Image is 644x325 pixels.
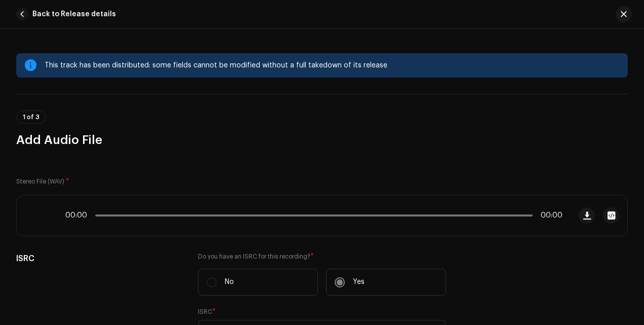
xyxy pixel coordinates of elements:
[16,132,628,148] h3: Add Audio File
[537,211,562,220] span: 00:00
[225,277,234,287] p: No
[353,277,365,287] p: Yes
[198,252,446,261] label: Do you have an ISRC for this recording?
[16,252,182,265] h5: ISRC
[198,308,216,316] label: ISRC
[45,59,620,71] div: This track has been distributed: some fields cannot be modified without a full takedown of its re...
